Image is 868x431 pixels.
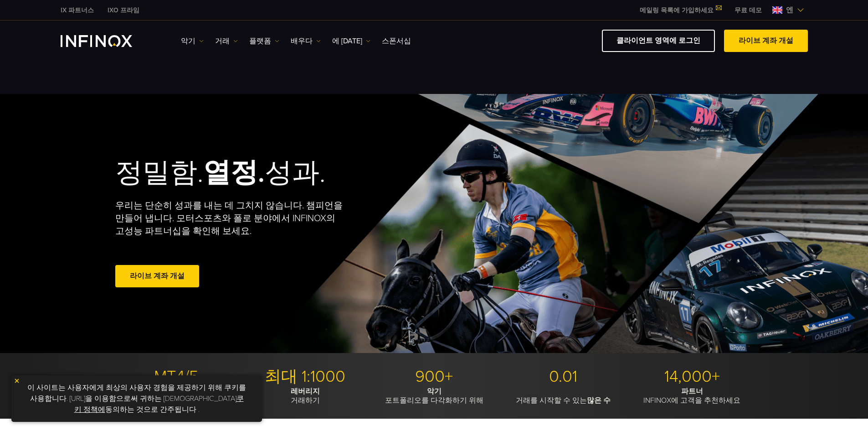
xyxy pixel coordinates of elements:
[739,36,793,45] font: 라이브 계좌 개설
[61,35,154,47] a: INFINOX 로고
[27,383,246,403] font: 이 사이트는 사용자에게 최상의 사용자 경험을 제공하기 위해 쿠키를 사용합니다. [URL]을 이용함으로써 귀하는 [DEMOGRAPHIC_DATA]
[587,396,611,405] font: 많은 수
[633,6,728,14] a: 메일링 목록에 가입하세요
[602,30,715,52] a: 클라이언트 영역에 로그인
[181,36,195,46] font: 악기
[332,36,370,47] a: 에 [DATE]
[105,405,200,414] font: 동의하는 것으로 간주됩니다 .
[516,396,587,405] font: 거래를 시작할 수 있는
[115,265,199,287] a: 라이브 계좌 개설
[115,156,203,189] font: 정밀함.
[291,36,313,46] font: 배우다
[108,6,139,14] font: IXO 프라임
[291,36,321,47] a: 배우다
[728,5,769,15] a: 인피녹스 메뉴
[664,367,720,386] font: 14,000+
[101,5,146,15] a: 인피녹스
[382,36,411,46] font: 스폰서십
[215,36,238,47] a: 거래
[549,367,577,386] font: 0.01
[382,36,411,47] a: 스폰서십
[415,367,453,386] font: 900+
[181,36,204,47] a: 악기
[616,36,700,45] font: 클라이언트 영역에 로그인
[291,387,320,396] font: 레버리지
[332,36,362,46] font: 에 [DATE]
[130,271,185,280] font: 라이브 계좌 개설
[640,6,714,14] font: 메일링 목록에 가입하세요
[215,36,230,46] font: 거래
[54,5,101,15] a: 인피녹스
[786,5,793,15] font: 엔
[249,36,279,47] a: 플랫폼
[14,378,20,384] img: 노란색 닫기 아이콘
[427,387,442,396] font: 악기
[203,156,265,189] font: 열정.
[154,367,199,386] font: MT4/5
[291,396,320,405] font: 거래하기
[265,367,345,386] font: 최대 1:1000
[249,36,271,46] font: 플랫폼
[724,30,808,52] a: 라이브 계좌 개설
[115,200,343,237] font: 우리는 단순히 성과를 내는 데 그치지 않습니다. 챔피언을 만들어 냅니다. 모터스포츠와 폴로 분야에서 INFINOX의 고성능 파트너십을 확인해 보세요.
[734,6,762,14] font: 무료 데모
[265,156,325,189] font: 성과.
[385,396,483,405] font: 포트폴리오를 다각화하기 위해
[643,396,740,405] font: INFINOX에 고객을 추천하세요
[681,387,703,396] font: 파트너
[61,6,94,14] font: IX 파트너스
